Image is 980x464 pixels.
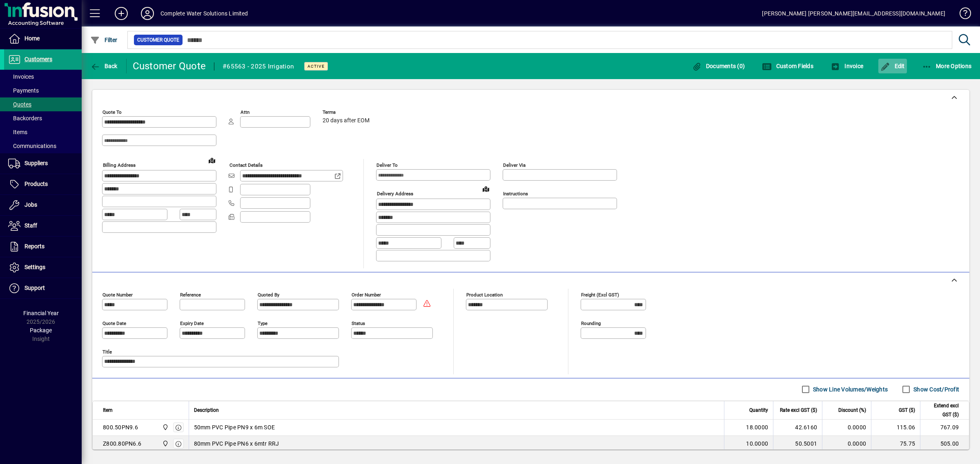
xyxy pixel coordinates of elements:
[690,59,747,73] button: Documents (0)
[24,160,48,166] span: Suppliers
[692,63,745,69] span: Documents (0)
[82,59,127,73] app-page-header-button: Back
[205,154,218,167] a: View on map
[760,59,815,73] button: Custom Fields
[503,191,528,197] mat-label: Instructions
[479,182,492,195] a: View on map
[4,278,82,298] a: Support
[822,436,871,452] td: 0.0000
[307,64,325,69] span: Active
[258,292,279,297] mat-label: Quoted by
[831,63,863,69] span: Invoice
[871,420,920,436] td: 115.06
[23,310,59,316] span: Financial Year
[8,101,31,108] span: Quotes
[503,162,526,168] mat-label: Deliver via
[194,440,279,448] span: 80mm PVC Pipe PN6 x 6mtr RRJ
[323,110,372,115] span: Terms
[134,6,160,21] button: Profile
[103,406,113,415] span: Item
[108,6,134,21] button: Add
[4,29,82,49] a: Home
[4,153,82,174] a: Suppliers
[871,436,920,452] td: 75.75
[24,201,37,208] span: Jobs
[88,33,120,47] button: Filter
[258,320,267,326] mat-label: Type
[581,292,619,297] mat-label: Freight (excl GST)
[829,59,865,73] button: Invoice
[194,406,219,415] span: Description
[180,320,204,326] mat-label: Expiry date
[24,222,37,229] span: Staff
[24,35,40,42] span: Home
[4,70,82,84] a: Invoices
[912,385,959,393] label: Show Cost/Profit
[223,60,294,73] div: #65563 - 2025 Irrigation
[4,125,82,139] a: Items
[241,109,249,115] mat-label: Attn
[780,406,817,415] span: Rate excl GST ($)
[4,257,82,278] a: Settings
[30,327,52,334] span: Package
[8,143,56,149] span: Communications
[4,236,82,257] a: Reports
[102,320,126,326] mat-label: Quote date
[352,292,381,297] mat-label: Order number
[24,243,45,250] span: Reports
[4,216,82,236] a: Staff
[103,440,141,448] div: Z800.80PN6.6
[102,349,112,354] mat-label: Title
[778,440,817,448] div: 50.5001
[8,129,27,135] span: Items
[922,63,972,69] span: More Options
[466,292,503,297] mat-label: Product location
[899,406,915,415] span: GST ($)
[4,139,82,153] a: Communications
[4,97,82,111] a: Quotes
[925,401,959,419] span: Extend excl GST ($)
[762,63,813,69] span: Custom Fields
[880,63,905,69] span: Edit
[8,115,42,122] span: Backorders
[762,7,945,20] div: [PERSON_NAME] [PERSON_NAME][EMAIL_ADDRESS][DOMAIN_NAME]
[24,285,45,291] span: Support
[24,181,48,187] span: Products
[4,174,82,194] a: Products
[103,423,138,431] div: 800.50PN9.6
[376,162,398,168] mat-label: Deliver To
[180,292,201,297] mat-label: Reference
[24,264,45,270] span: Settings
[24,56,52,62] span: Customers
[102,292,133,297] mat-label: Quote number
[920,59,974,73] button: More Options
[160,423,169,432] span: Motueka
[749,406,768,415] span: Quantity
[811,385,888,393] label: Show Line Volumes/Weights
[90,63,118,69] span: Back
[88,59,120,73] button: Back
[352,320,365,326] mat-label: Status
[920,420,969,436] td: 767.09
[4,84,82,97] a: Payments
[323,117,370,124] span: 20 days after EOM
[90,37,118,43] span: Filter
[778,423,817,431] div: 42.6160
[194,423,275,431] span: 50mm PVC Pipe PN9 x 6m SOE
[8,87,39,94] span: Payments
[920,436,969,452] td: 505.00
[878,59,907,73] button: Edit
[160,439,169,448] span: Motueka
[102,109,122,115] mat-label: Quote To
[133,60,206,73] div: Customer Quote
[953,2,970,28] a: Knowledge Base
[137,36,179,44] span: Customer Quote
[4,111,82,125] a: Backorders
[581,320,601,326] mat-label: Rounding
[8,73,34,80] span: Invoices
[822,420,871,436] td: 0.0000
[838,406,866,415] span: Discount (%)
[746,440,768,448] span: 10.0000
[4,195,82,215] a: Jobs
[746,423,768,431] span: 18.0000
